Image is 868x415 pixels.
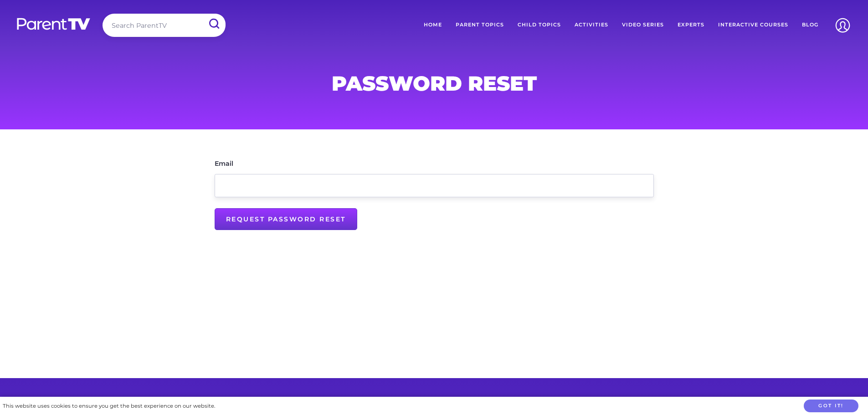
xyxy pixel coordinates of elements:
[449,14,511,36] a: Parent Topics
[215,160,233,167] label: Email
[615,14,671,36] a: Video Series
[3,401,215,411] div: This website uses cookies to ensure you get the best experience on our website.
[417,14,449,36] a: Home
[215,208,357,230] input: Request Password Reset
[202,14,226,34] input: Submit
[511,14,568,36] a: Child Topics
[711,14,795,36] a: Interactive Courses
[831,14,854,37] img: Account
[795,14,825,36] a: Blog
[671,14,711,36] a: Experts
[16,17,91,31] img: parenttv-logo-white.4c85aaf.svg
[804,400,858,413] button: Got it!
[215,74,654,92] h1: Password Reset
[103,14,226,37] input: Search ParentTV
[568,14,615,36] a: Activities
